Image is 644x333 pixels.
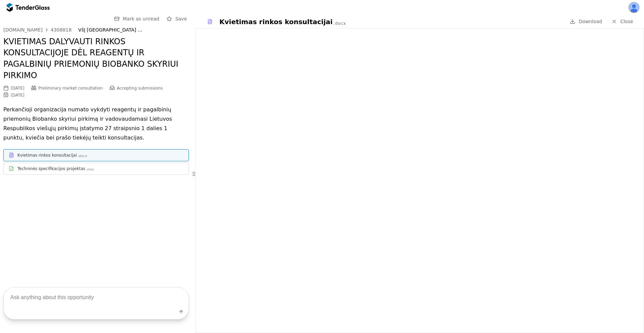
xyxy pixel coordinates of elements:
div: .xlsx [86,167,94,172]
div: Techninės specifikacijos projektas [17,166,85,171]
div: [DATE] [11,93,24,98]
div: .docx [77,154,87,158]
a: Close [607,17,637,26]
a: Download [568,17,604,26]
a: [DOMAIN_NAME]4308818 [3,27,71,33]
div: Kvietimas rinkos konsultacijai [17,153,77,158]
p: Perkančioji organizacija numato vykdyti reagentų ir pagalbinių priemonių Biobanko skyriui pirkimą... [3,105,189,143]
div: Kvietimas rinkos konsultacijai [219,17,333,26]
span: Close [620,19,633,24]
span: Save [175,16,187,21]
span: Download [579,19,602,24]
div: .docx [333,21,346,26]
button: Mark as unread [112,15,161,23]
a: Techninės specifikacijos projektas.xlsx [3,163,189,175]
a: Kvietimas rinkos konsultacijai.docx [3,149,189,161]
div: 4308818 [51,27,71,32]
span: Preliminary market consultation [39,86,103,91]
h2: KVIETIMAS DALYVAUTI RINKOS KONSULTACIJOJE DĖL REAGENTŲ IR PAGALBINIŲ PRIEMONIŲ BIOBANKO SKYRIUI P... [3,36,189,81]
div: VšĮ [GEOGRAPHIC_DATA] ([GEOGRAPHIC_DATA]) [78,27,182,33]
button: Save [165,15,189,23]
span: Accepting submissions [117,86,163,91]
div: [DATE] [11,86,24,91]
span: Mark as unread [123,16,159,21]
div: [DOMAIN_NAME] [3,27,43,32]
